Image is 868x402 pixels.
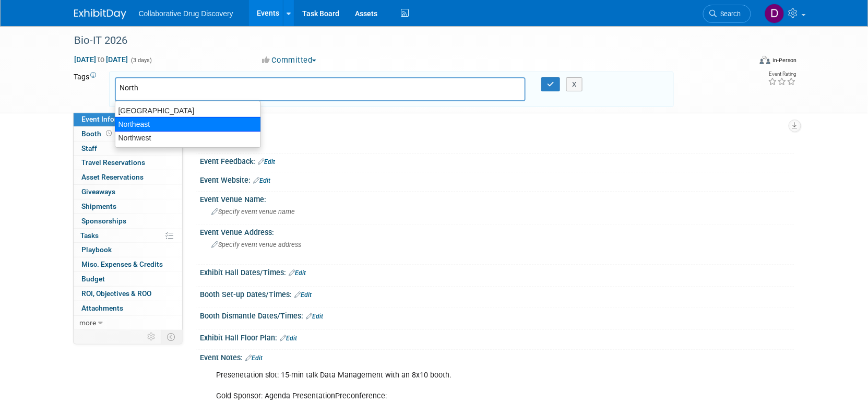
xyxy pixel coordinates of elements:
span: [DATE] [DATE] [74,55,129,64]
a: Edit [289,269,306,277]
a: Travel Reservations [74,156,182,170]
div: Event Feedback: [200,153,794,167]
a: Edit [254,177,271,184]
td: Tags [74,72,100,107]
span: Tasks [81,231,99,240]
span: Event Information [82,115,140,123]
div: Event Venue Address: [200,224,794,238]
div: Event Format [689,54,797,70]
span: Playbook [82,245,112,254]
span: more [80,318,97,327]
span: to [97,55,106,64]
span: ROI, Objectives & ROO [82,289,152,298]
a: more [74,316,182,330]
span: Collaborative Drug Discovery [139,9,233,18]
div: Booth Set-up Dates/Times: [200,287,794,300]
a: Playbook [74,243,182,257]
input: Type tag and hit enter [120,82,266,93]
div: Booth Dismantle Dates/Times: [200,308,794,322]
div: Exhibit Hall Floor Plan: [200,330,794,344]
div: Northwest [115,131,260,145]
span: (3 days) [130,57,152,64]
a: Staff [74,141,182,156]
div: Exhibit Hall Dates/Times: [200,265,794,278]
div: Bio-IT 2026 [71,31,735,50]
button: Committed [258,55,320,66]
div: [GEOGRAPHIC_DATA] [115,104,260,117]
img: Format-Inperson.png [760,56,770,64]
a: ROI, Objectives & ROO [74,287,182,301]
span: Booth not reserved yet [104,129,114,137]
div: Pod Notes: [200,124,794,137]
a: Edit [295,291,312,299]
a: Search [703,5,751,23]
span: Misc. Expenses & Credits [82,260,163,268]
span: Booth [82,129,114,138]
a: Attachments [74,301,182,315]
td: Personalize Event Tab Strip [143,330,161,344]
a: Edit [280,335,298,342]
a: Budget [74,272,182,286]
span: Shipments [82,202,117,210]
a: Tasks [74,229,182,243]
div: Event Venue Name: [200,192,794,205]
a: Edit [306,313,324,320]
a: Misc. Expenses & Credits [74,257,182,271]
a: Edit [258,158,276,165]
img: ExhibitDay [74,9,126,19]
span: Budget [82,275,105,283]
span: Giveaways [82,187,116,196]
a: Sponsorships [74,214,182,228]
div: In-Person [772,56,796,64]
div: Northeast [115,117,261,132]
a: Event Information [74,112,182,126]
span: Specify event venue name [212,208,295,216]
span: Staff [82,144,98,152]
a: Booth [74,127,182,141]
img: Daniel Castro [765,4,784,23]
a: Giveaways [74,185,182,199]
span: Attachments [82,304,124,312]
div: Event Notes: [200,350,794,363]
span: Search [717,10,741,18]
span: Specify event venue address [212,241,302,249]
button: X [566,77,582,92]
span: Asset Reservations [82,173,144,181]
td: Toggle Event Tabs [161,330,182,344]
a: Shipments [74,199,182,214]
a: Edit [246,354,263,362]
div: Event Website: [200,172,794,186]
div: Event Rating [768,72,796,77]
a: Asset Reservations [74,170,182,184]
span: Sponsorships [82,217,127,225]
span: Travel Reservations [82,158,146,167]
